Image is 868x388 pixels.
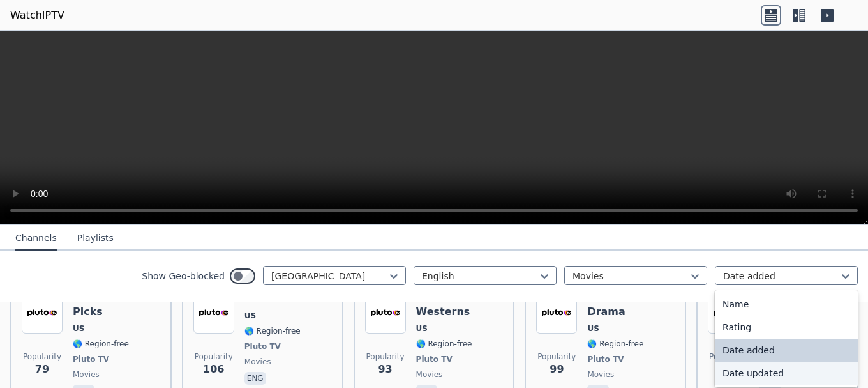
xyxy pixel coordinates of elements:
span: 🌎 Region-free [244,326,301,336]
h6: Pluto TV Staff Picks [73,293,160,318]
span: movies [73,369,100,380]
img: TV Land Drama [536,293,577,334]
img: Pluto TV Staff Picks [22,293,63,334]
span: US [587,323,599,334]
span: Popularity [366,352,405,362]
div: Date added [715,339,858,362]
span: Pluto TV [587,354,624,364]
span: Popularity [23,352,61,362]
div: Name [715,293,858,316]
span: 106 [203,362,224,377]
span: 🌎 Region-free [587,339,643,349]
img: Pluto TV Terror [193,293,234,334]
p: eng [244,372,266,385]
h6: TV Land Drama [587,293,675,318]
span: Popularity [195,352,233,362]
button: Playlists [77,226,114,251]
label: Show Geo-blocked [142,270,225,283]
span: Popularity [537,352,576,362]
span: movies [587,369,614,380]
span: 🌎 Region-free [73,339,129,349]
span: Pluto TV [73,354,109,364]
h6: Pluto TV Westerns [416,293,504,318]
span: 🌎 Region-free [416,339,472,349]
span: 79 [35,362,49,377]
span: Popularity [709,352,747,362]
span: Pluto TV [416,354,453,364]
img: Pluto TV Westerns [365,293,406,334]
span: US [416,323,428,334]
span: movies [244,357,271,367]
div: Date updated [715,362,858,385]
span: movies [416,369,443,380]
span: US [73,323,84,334]
span: Pluto TV [244,341,281,352]
span: 93 [378,362,392,377]
button: Channels [15,226,57,251]
span: US [244,311,256,321]
img: TV Land Drama [708,293,749,334]
span: 99 [550,362,564,377]
a: WatchIPTV [10,8,64,23]
div: Rating [715,316,858,339]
